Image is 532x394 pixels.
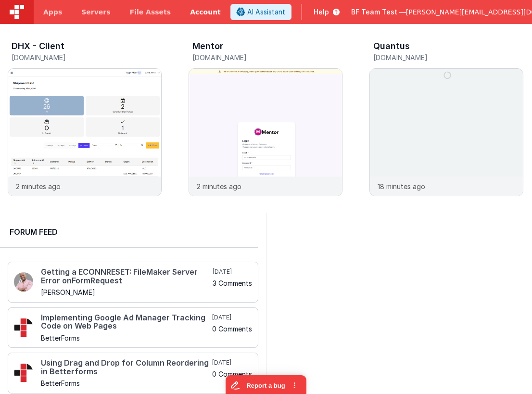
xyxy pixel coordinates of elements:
[41,289,211,296] h5: [PERSON_NAME]
[212,359,252,367] h5: [DATE]
[12,41,64,51] h3: DHX - Client
[192,54,342,61] h5: [DOMAIN_NAME]
[213,280,252,287] h5: 3 Comments
[10,226,249,238] h2: Forum Feed
[41,268,211,285] h4: Getting a ECONNRESET: FileMaker Server Error onFormRequest
[8,307,258,348] a: Implementing Google Ad Manager Tracking Code on Web Pages BetterForms [DATE] 0 Comments
[192,41,223,51] h3: Mentor
[213,268,252,276] h5: [DATE]
[212,314,252,321] h5: [DATE]
[351,7,406,17] span: BF Team Test —
[12,54,162,61] h5: [DOMAIN_NAME]
[8,353,258,394] a: Using Drag and Drop for Column Reordering in Betterforms BetterForms [DATE] 0 Comments
[373,54,523,61] h5: [DOMAIN_NAME]
[14,363,33,382] img: 295_2.png
[378,181,425,191] p: 18 minutes ago
[373,41,410,51] h3: Quantus
[247,7,285,17] span: AI Assistant
[41,380,210,387] h5: BetterForms
[130,7,171,17] span: File Assets
[41,359,210,376] h4: Using Drag and Drop for Column Reordering in Betterforms
[41,334,210,342] h5: BetterForms
[14,272,33,292] img: 411_2.png
[81,7,110,17] span: Servers
[212,325,252,332] h5: 0 Comments
[8,262,258,303] a: Getting a ECONNRESET: FileMaker Server Error onFormRequest [PERSON_NAME] [DATE] 3 Comments
[41,314,210,330] h4: Implementing Google Ad Manager Tracking Code on Web Pages
[212,370,252,378] h5: 0 Comments
[43,7,62,17] span: Apps
[14,318,33,337] img: 295_2.png
[197,181,241,191] p: 2 minutes ago
[314,7,329,17] span: Help
[230,4,291,20] button: AI Assistant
